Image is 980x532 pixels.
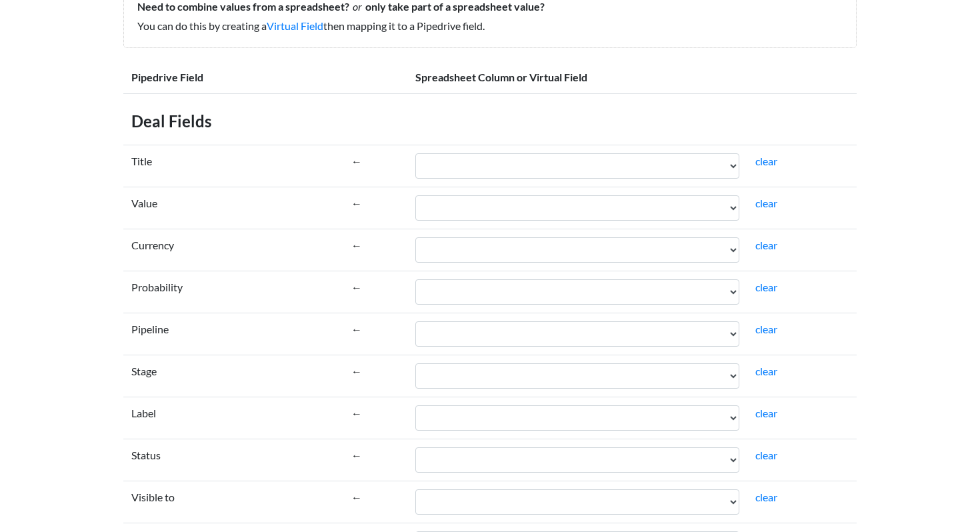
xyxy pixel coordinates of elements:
[343,481,407,523] td: ←
[755,407,777,419] a: clear
[131,321,169,337] label: Pipeline
[343,439,407,481] td: ←
[123,61,343,94] th: Pipedrive Field
[755,365,777,377] a: clear
[267,19,323,32] a: Virtual Field
[137,18,843,34] p: You can do this by creating a then mapping it to a Pipedrive field.
[131,237,174,253] label: Currency
[343,271,407,313] td: ←
[131,279,183,295] label: Probability
[755,449,777,461] a: clear
[131,102,849,131] h4: Deal Fields
[343,187,407,229] td: ←
[131,489,175,505] label: Visible to
[913,465,964,516] iframe: Drift Widget Chat Controller
[343,145,407,187] td: ←
[755,491,777,503] a: clear
[131,447,161,463] label: Status
[343,229,407,271] td: ←
[343,313,407,355] td: ←
[755,281,777,293] a: clear
[755,323,777,335] a: clear
[343,397,407,439] td: ←
[755,155,777,167] a: clear
[343,355,407,397] td: ←
[407,61,857,94] th: Spreadsheet Column or Virtual Field
[755,197,777,209] a: clear
[131,153,152,169] label: Title
[131,363,157,379] label: Stage
[755,239,777,251] a: clear
[131,195,157,211] label: Value
[131,405,156,421] label: Label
